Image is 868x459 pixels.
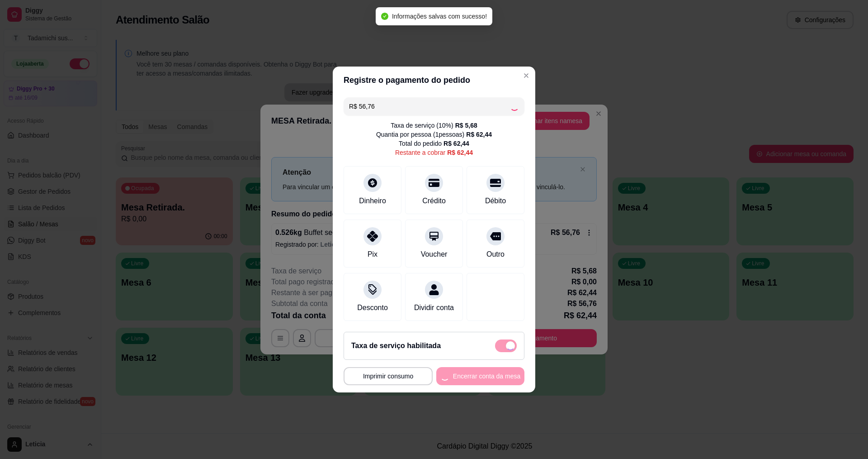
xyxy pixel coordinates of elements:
div: Taxa de serviço ( 10 %) [391,121,477,130]
header: Registre o pagamento do pedido [333,67,535,94]
button: Imprimir consumo [344,367,433,385]
input: Ex.: hambúrguer de cordeiro [349,97,510,115]
div: Quantia por pessoa ( 1 pessoas) [376,130,492,139]
div: Outro [486,249,505,260]
div: Dinheiro [359,196,386,206]
button: Close [519,68,533,83]
div: Total do pedido [399,139,469,148]
div: Pix [368,249,377,260]
div: R$ 62,44 [447,148,473,157]
div: Dividir conta [414,302,454,313]
h2: Taxa de serviço habilitada [351,340,441,351]
div: R$ 62,44 [466,130,492,139]
div: Restante a cobrar [395,148,473,157]
div: Débito [485,196,506,206]
div: R$ 5,68 [455,121,477,130]
span: check-circle [381,13,388,20]
div: R$ 62,44 [443,139,469,148]
div: Desconto [357,302,388,313]
div: Loading [510,102,519,111]
span: Informações salvas com sucesso! [392,13,487,20]
div: Crédito [422,196,446,206]
div: Voucher [421,249,448,260]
